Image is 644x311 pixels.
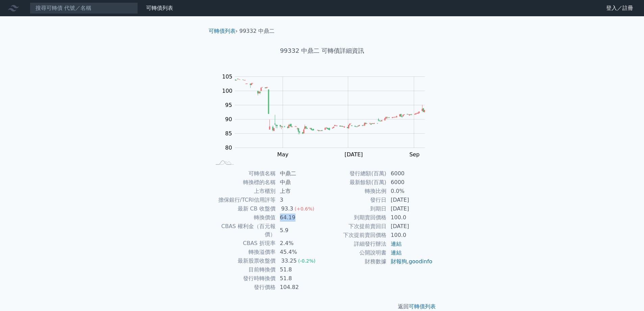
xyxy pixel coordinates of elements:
[322,178,387,187] td: 最新餘額(百萬)
[211,178,276,187] td: 轉換標的名稱
[322,213,387,222] td: 到期賣回價格
[276,187,322,196] td: 上市
[211,169,276,178] td: 可轉債名稱
[219,73,435,158] g: Chart
[211,187,276,196] td: 上市櫃別
[391,258,407,265] a: 財報狗
[209,27,238,35] li: ›
[322,222,387,231] td: 下次提前賣回日
[203,303,441,311] p: 返回
[391,249,402,256] a: 連結
[211,248,276,257] td: 轉換溢價率
[276,283,322,292] td: 104.82
[276,196,322,204] td: 3
[322,257,387,266] td: 財務數據
[222,88,233,94] tspan: 100
[610,279,644,311] div: 聊天小工具
[322,231,387,240] td: 下次提前賣回價格
[276,169,322,178] td: 中鼎二
[276,213,322,222] td: 64.19
[610,279,644,311] iframe: Chat Widget
[409,303,436,310] a: 可轉債列表
[211,257,276,265] td: 最新股票收盤價
[225,102,232,108] tspan: 95
[280,205,295,213] div: 93.3
[601,3,639,14] a: 登入／註冊
[209,28,236,34] a: 可轉債列表
[225,116,232,123] tspan: 90
[276,248,322,257] td: 45.4%
[409,151,420,158] tspan: Sep
[211,283,276,292] td: 發行價格
[211,204,276,213] td: 最新 CB 收盤價
[222,73,233,80] tspan: 105
[211,213,276,222] td: 轉換價值
[409,258,432,265] a: goodinfo
[298,258,316,264] span: (-0.2%)
[225,145,232,151] tspan: 80
[211,265,276,274] td: 目前轉換價
[322,196,387,204] td: 發行日
[211,196,276,204] td: 擔保銀行/TCRI信用評等
[276,239,322,248] td: 2.4%
[294,206,314,212] span: (+0.6%)
[276,178,322,187] td: 中鼎
[387,169,433,178] td: 6000
[387,222,433,231] td: [DATE]
[276,274,322,283] td: 51.8
[387,231,433,240] td: 100.0
[344,151,363,158] tspan: [DATE]
[146,5,173,11] a: 可轉債列表
[277,151,288,158] tspan: May
[387,178,433,187] td: 6000
[322,204,387,213] td: 到期日
[280,257,298,265] div: 33.25
[387,257,433,266] td: ,
[211,239,276,248] td: CBAS 折現率
[387,196,433,204] td: [DATE]
[387,213,433,222] td: 100.0
[239,27,275,35] li: 99332 中鼎二
[276,265,322,274] td: 51.8
[391,241,402,247] a: 連結
[276,222,322,239] td: 5.9
[211,222,276,239] td: CBAS 權利金（百元報價）
[211,274,276,283] td: 發行時轉換價
[387,187,433,196] td: 0.0%
[30,2,138,14] input: 搜尋可轉債 代號／名稱
[322,248,387,257] td: 公開說明書
[322,187,387,196] td: 轉換比例
[322,240,387,248] td: 詳細發行辦法
[225,130,232,137] tspan: 85
[203,46,441,55] h1: 99332 中鼎二 可轉債詳細資訊
[322,169,387,178] td: 發行總額(百萬)
[387,204,433,213] td: [DATE]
